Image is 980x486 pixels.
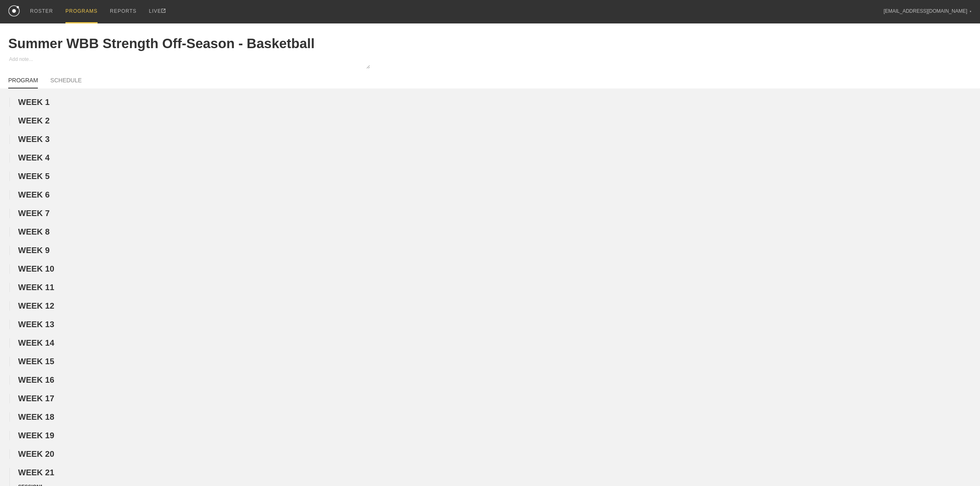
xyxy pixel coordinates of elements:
[18,246,50,255] span: WEEK 9
[8,5,20,16] img: logo
[939,446,980,486] iframe: Chat Widget
[18,116,50,125] span: WEEK 2
[969,9,972,14] div: ▼
[18,153,50,162] span: WEEK 4
[18,264,54,273] span: WEEK 10
[8,77,38,88] a: PROGRAM
[18,431,54,440] span: WEEK 19
[18,209,50,218] span: WEEK 7
[18,301,54,310] span: WEEK 12
[18,135,50,144] span: WEEK 3
[18,283,54,292] span: WEEK 11
[18,412,54,421] span: WEEK 18
[18,172,50,181] span: WEEK 5
[18,227,50,236] span: WEEK 8
[50,77,81,88] a: SCHEDULE
[18,357,54,366] span: WEEK 15
[18,98,50,107] span: WEEK 1
[18,190,50,199] span: WEEK 6
[18,320,54,329] span: WEEK 13
[18,338,54,347] span: WEEK 14
[18,449,54,458] span: WEEK 20
[18,394,54,403] span: WEEK 17
[18,375,54,384] span: WEEK 16
[18,468,54,477] span: WEEK 21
